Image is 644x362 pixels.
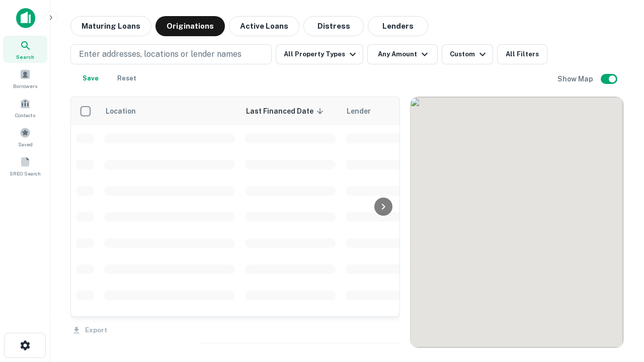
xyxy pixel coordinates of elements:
button: All Filters [497,44,547,64]
a: Borrowers [3,65,47,92]
div: Custom [450,48,489,60]
a: Search [3,36,47,63]
span: Location [105,105,149,117]
iframe: Chat Widget [594,282,644,330]
span: Lender [347,105,371,117]
button: Lenders [368,16,428,36]
img: capitalize-icon.png [16,8,35,28]
button: Active Loans [229,16,299,36]
button: All Property Types [276,44,363,64]
button: Enter addresses, locations or lender names [70,44,272,64]
span: Contacts [15,111,35,119]
p: Enter addresses, locations or lender names [79,48,242,60]
button: Any Amount [367,44,438,64]
h6: Show Map [557,73,595,84]
span: Last Financed Date [246,105,327,117]
th: Location [99,97,240,125]
th: Lender [341,97,502,125]
button: Originations [155,16,225,36]
button: Maturing Loans [70,16,151,36]
span: Saved [18,140,33,148]
span: Borrowers [13,82,37,90]
button: Save your search to get updates of matches that match your search criteria. [74,68,107,88]
span: Search [16,53,34,61]
a: Contacts [3,94,47,121]
button: Reset [111,68,143,88]
th: Last Financed Date [240,97,341,125]
button: Custom [442,44,493,64]
button: Distress [303,16,364,36]
span: SREO Search [10,169,41,177]
div: 0 0 [411,97,623,347]
a: Saved [3,123,47,150]
a: SREO Search [3,152,47,179]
